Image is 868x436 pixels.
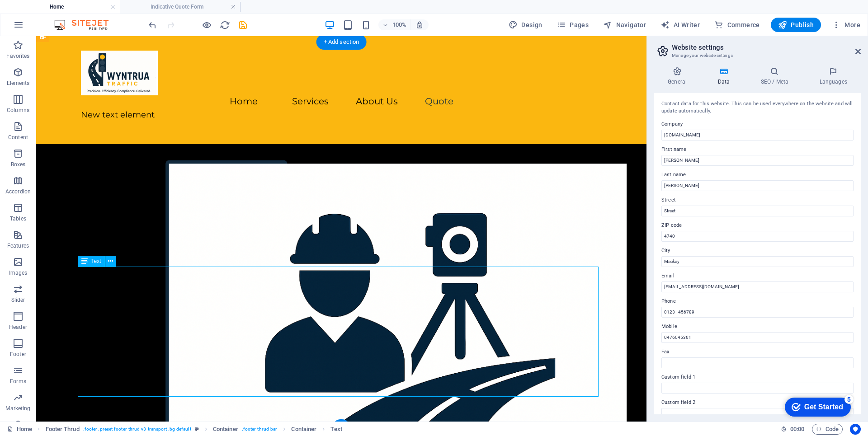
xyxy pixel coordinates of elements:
p: Elements [7,80,30,87]
div: 5 [67,2,76,11]
h4: SEO / Meta [747,67,806,86]
button: save [237,19,248,30]
i: Save (Ctrl+S) [238,20,248,30]
span: Publish [778,20,814,29]
button: AI Writer [657,18,703,32]
span: . footer-thrud-bar [242,424,278,435]
span: More [832,20,860,29]
div: + Add section [316,34,367,50]
label: City [661,245,854,256]
p: Content [8,134,28,141]
h3: Manage your website settings [672,52,843,60]
h4: Data [704,67,747,86]
span: Click to select. Double-click to edit [330,424,342,435]
span: Text [91,258,101,264]
button: 100% [378,19,410,30]
span: 00 00 [790,424,804,435]
span: Click to select. Double-click to edit [213,424,238,435]
button: reload [219,19,230,30]
button: Usercentrics [850,424,861,435]
label: Mobile [661,321,854,332]
div: Get Started 5 items remaining, 0% complete [7,5,73,23]
span: Commerce [714,20,760,29]
span: Navigator [603,20,646,29]
p: Images [9,269,28,277]
button: Navigator [599,18,650,32]
p: Favorites [6,52,29,60]
label: Custom field 1 [661,372,854,383]
p: Columns [7,107,29,114]
span: Click to select. Double-click to edit [291,424,316,435]
button: Pages [553,18,592,32]
label: Custom field 2 [661,397,854,408]
p: Marketing [5,405,30,412]
label: ZIP code [661,220,854,231]
span: : [797,426,798,432]
span: Design [509,20,542,29]
span: Pages [557,20,589,29]
i: On resize automatically adjust zoom level to fit chosen device. [415,21,424,29]
div: Get Started [27,10,66,18]
label: Email [661,271,854,281]
div: Contact data for this website. This can be used everywhere on the website and will update automat... [661,100,854,115]
div: + [332,419,350,427]
p: Boxes [11,161,26,168]
label: Street [661,195,854,206]
img: Editor Logo [52,19,120,30]
h2: Website settings [672,43,861,52]
i: Undo: Change text (Ctrl+Z) [147,20,158,30]
p: Forms [10,378,26,385]
p: Header [9,323,27,331]
h4: Languages [806,67,861,86]
span: . footer .preset-footer-thrud-v3-transport .bg-default [83,424,191,435]
label: Company [661,119,854,130]
label: Last name [661,169,854,180]
i: This element is a customizable preset [195,427,199,431]
button: More [828,18,864,32]
button: Click here to leave preview mode and continue editing [201,19,212,30]
p: Footer [10,351,26,358]
label: Fax [661,347,854,357]
i: Reload page [220,20,230,30]
span: AI Writer [660,20,700,29]
p: Tables [10,215,26,222]
label: First name [661,144,854,155]
button: Publish [771,18,821,32]
h4: Indicative Quote Form [120,2,241,12]
p: Accordion [5,188,31,195]
h4: General [654,67,704,86]
h6: 100% [392,19,406,30]
span: Code [816,424,839,435]
p: Features [7,242,29,249]
a: Click to cancel selection. Double-click to open Pages [7,424,32,435]
button: Code [812,424,843,435]
label: Phone [661,296,854,307]
button: Design [505,18,546,32]
div: Design (Ctrl+Alt+Y) [505,18,546,32]
h6: Session time [781,424,805,435]
span: Click to select. Double-click to edit [46,424,80,435]
button: undo [147,19,158,30]
nav: breadcrumb [46,424,342,435]
button: Commerce [711,18,764,32]
p: Slider [11,296,25,304]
